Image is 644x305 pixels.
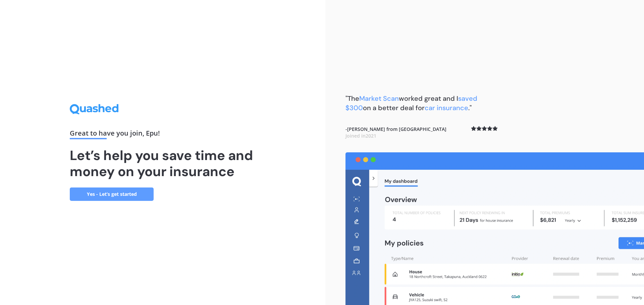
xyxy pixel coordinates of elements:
[425,103,468,112] span: car insurance
[70,147,256,179] h1: Let’s help you save time and money on your insurance
[345,133,376,139] span: Joined in 2021
[359,94,399,103] span: Market Scan
[70,130,256,139] div: Great to have you join , Epu !
[345,126,446,139] b: - [PERSON_NAME] from [GEOGRAPHIC_DATA]
[345,94,477,112] span: saved $300
[345,94,477,112] b: "The worked great and I on a better deal for ."
[345,152,644,305] img: dashboard.webp
[70,187,154,201] a: Yes - Let’s get started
